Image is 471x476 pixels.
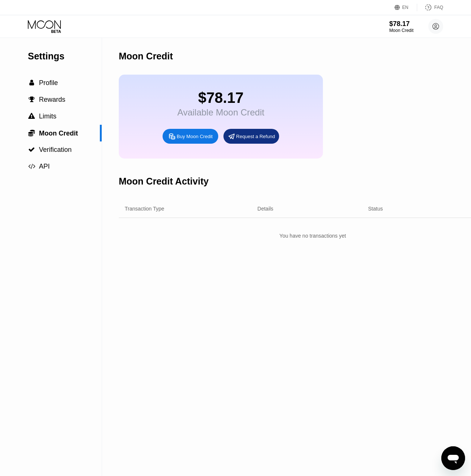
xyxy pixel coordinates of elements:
span:  [28,113,35,120]
div: Status [368,206,383,212]
span:  [29,96,35,103]
span: Profile [39,79,58,87]
div:  [28,146,35,153]
div: FAQ [434,5,443,10]
div: Buy Moon Credit [163,129,218,144]
div: FAQ [417,4,443,11]
div: Request a Refund [223,129,279,144]
div: Moon Credit [119,51,173,62]
div: $78.17 [389,20,413,28]
div: Details [258,206,274,212]
div: Available Moon Credit [177,107,264,118]
div: $78.17 [177,89,264,106]
div: Moon Credit Activity [119,176,209,187]
div: $78.17Moon Credit [389,20,413,33]
div:  [28,96,35,103]
div:  [28,113,35,120]
span: Verification [39,146,72,153]
div: Transaction Type [125,206,164,212]
span:  [28,146,35,153]
span: Limits [39,113,56,120]
div: Request a Refund [236,133,275,140]
span:  [28,129,35,137]
iframe: Butoni për hapjen e dritares së dërgimit të mesazheve [441,446,465,470]
div: EN [402,5,409,10]
div: EN [395,4,417,11]
span:  [28,163,35,170]
span: Rewards [39,96,65,103]
div:  [28,129,35,137]
div:  [28,163,35,170]
span: API [39,163,50,170]
div: Buy Moon Credit [177,133,213,140]
span: Moon Credit [39,130,78,137]
div: Settings [28,51,102,62]
div: Moon Credit [389,28,413,33]
span:  [29,79,34,86]
div:  [28,79,35,86]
